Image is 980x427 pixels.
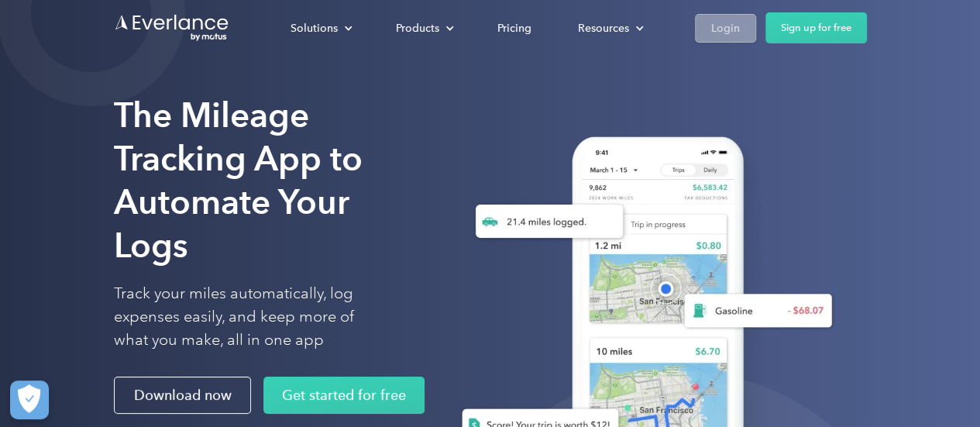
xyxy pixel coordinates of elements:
[114,377,251,414] a: Download now
[380,15,466,42] div: Products
[497,19,531,38] div: Pricing
[291,19,338,38] div: Solutions
[711,19,740,38] div: Login
[765,12,867,43] a: Sign up for free
[482,15,547,42] a: Pricing
[562,15,656,42] div: Resources
[578,19,629,38] div: Resources
[114,13,230,43] a: Go to homepage
[695,14,756,43] a: Login
[114,282,390,352] p: Track your miles automatically, log expenses easily, and keep more of what you make, all in one app
[275,15,365,42] div: Solutions
[10,381,49,419] button: Cookies Settings
[263,377,425,414] a: Get started for free
[396,19,439,38] div: Products
[114,95,363,266] strong: The Mileage Tracking App to Automate Your Logs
